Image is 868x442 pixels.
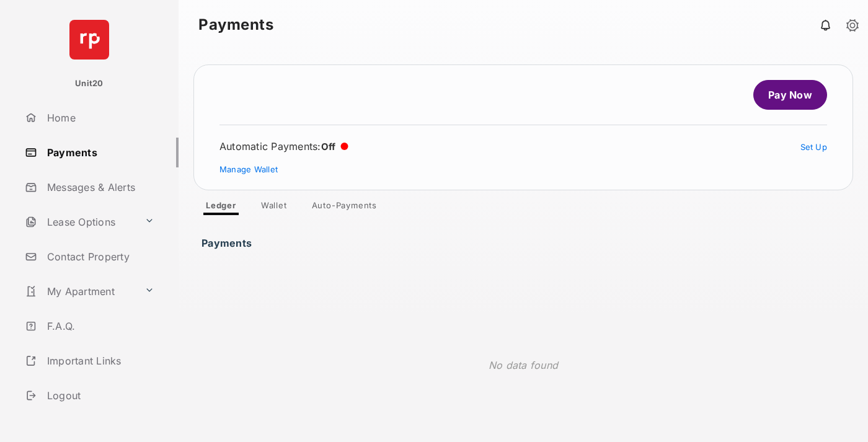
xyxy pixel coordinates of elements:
a: Home [20,103,179,133]
h3: Payments [201,237,255,242]
a: Important Links [20,346,159,376]
img: svg+xml;base64,PHN2ZyB4bWxucz0iaHR0cDovL3d3dy53My5vcmcvMjAwMC9zdmciIHdpZHRoPSI2NCIgaGVpZ2h0PSI2NC... [69,20,109,60]
a: Logout [20,381,179,410]
span: Off [321,141,336,152]
a: Manage Wallet [219,164,278,174]
p: No data found [489,358,558,373]
div: Automatic Payments : [219,140,348,152]
a: F.A.Q. [20,311,179,341]
a: Lease Options [20,207,139,237]
strong: Payments [198,17,273,32]
a: Auto-Payments [302,200,387,215]
a: My Apartment [20,276,139,306]
a: Wallet [251,200,297,215]
a: Contact Property [20,242,179,272]
a: Set Up [800,142,828,152]
p: Unit20 [75,77,104,90]
a: Ledger [196,200,246,215]
a: Payments [20,138,179,167]
a: Messages & Alerts [20,172,179,202]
